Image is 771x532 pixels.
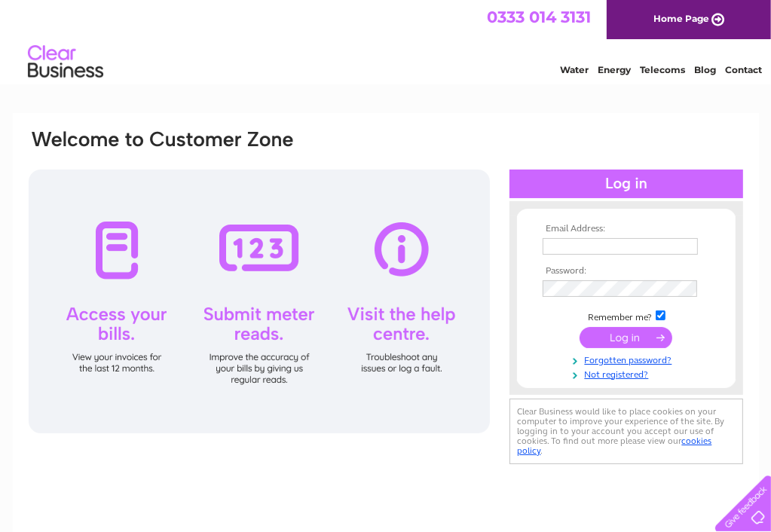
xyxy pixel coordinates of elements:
[543,352,714,366] a: Forgotten password?
[27,39,104,85] img: logo.png
[487,8,591,26] a: 0333 014 3131
[30,8,742,73] div: Clear Business is a trading name of Verastar Limited (registered in [GEOGRAPHIC_DATA] No. 3667643...
[539,224,714,234] th: Email Address:
[560,64,589,75] a: Water
[543,366,714,381] a: Not registered?
[640,64,685,75] a: Telecoms
[518,436,712,456] a: cookies policy
[694,64,716,75] a: Blog
[598,64,631,75] a: Energy
[539,266,714,277] th: Password:
[539,308,714,323] td: Remember me?
[725,64,762,75] a: Contact
[509,399,743,464] div: Clear Business would like to place cookies on your computer to improve your experience of the sit...
[580,327,672,348] input: Submit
